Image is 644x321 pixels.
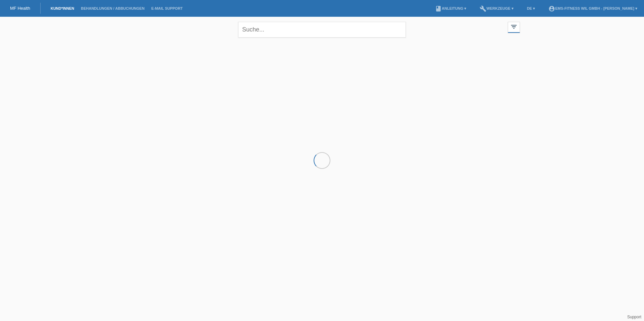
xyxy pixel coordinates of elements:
[524,6,538,10] a: DE ▾
[480,5,486,12] i: build
[476,6,517,10] a: buildWerkzeuge ▾
[545,6,641,10] a: account_circleEMS-Fitness Wil GmbH - [PERSON_NAME] ▾
[548,5,555,12] i: account_circle
[432,6,470,10] a: bookAnleitung ▾
[238,22,406,38] input: Suche...
[47,6,77,10] a: Kund*innen
[627,315,641,319] a: Support
[10,6,30,11] a: MF Health
[510,23,518,30] i: filter_list
[77,6,148,10] a: Behandlungen / Abbuchungen
[435,5,442,12] i: book
[148,6,186,10] a: E-Mail Support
